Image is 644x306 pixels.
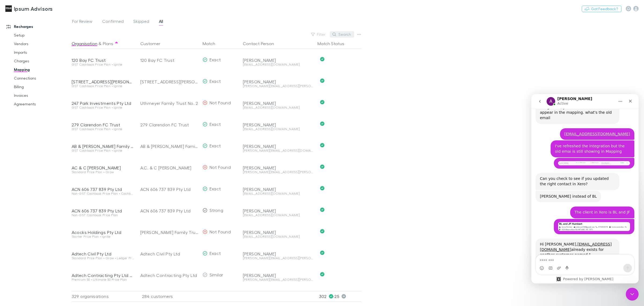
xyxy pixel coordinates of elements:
div: Acocks Holdings Pty Ltd [72,230,134,235]
button: Match [203,38,222,49]
div: Premium 50 • Ultimate 50 Price Plan [72,278,134,281]
div: Alex says… [4,144,103,197]
a: Recharges [1,22,76,31]
a: Setup [9,31,76,40]
span: Exact [210,186,221,191]
div: [STREET_ADDRESS][PERSON_NAME] Developments Pty Ltd [140,71,198,92]
div: Uthmeyer Family Trust No. 2 [140,92,198,114]
div: [PERSON_NAME] [243,122,313,127]
iframe: Intercom live chat [531,94,639,283]
span: Strong [210,208,223,213]
div: [PERSON_NAME] [243,230,313,235]
div: Adtech Contracting Pty Ltd [140,265,198,286]
div: [PERSON_NAME][EMAIL_ADDRESS][PERSON_NAME][DOMAIN_NAME] [243,170,313,174]
div: 279 Clarendon FC Trust [72,122,134,127]
svg: Confirmed [320,57,324,61]
span: Not Found [210,100,231,105]
button: Customer [140,38,167,49]
a: Billing [9,83,76,91]
svg: Confirmed [320,79,324,83]
button: Organisation [72,38,97,49]
svg: Confirmed [320,143,324,147]
div: [PERSON_NAME] [243,187,313,192]
div: AB & [PERSON_NAME] Family Trust [72,144,134,149]
div: [PERSON_NAME] [243,58,313,63]
div: GST Cashbook Price Plan • Ignite [72,106,134,109]
div: Adtech Civil Pty Ltd [72,251,134,257]
a: Imports [9,48,76,57]
div: 247 Park Investments Pty Ltd [72,101,134,106]
div: [PERSON_NAME][EMAIL_ADDRESS][DOMAIN_NAME] [243,149,313,152]
button: Contact Person [243,38,280,49]
span: Confirmed [102,19,124,26]
div: [PERSON_NAME] [243,251,313,257]
iframe: Intercom live chat [626,288,639,301]
div: ACN 606 737 839 Pty Ltd [72,208,134,214]
button: Match Status [317,38,351,49]
span: Exact [210,143,221,148]
div: A.C. & C [PERSON_NAME] [140,157,198,179]
span: Not Found [210,165,231,170]
div: ACN 606 737 839 Pty Ltd [140,200,198,222]
div: 120 Bay FC Trust [72,58,134,63]
span: Skipped [133,19,149,26]
div: [PERSON_NAME][EMAIL_ADDRESS][PERSON_NAME][DOMAIN_NAME] [243,278,313,281]
a: Charges [9,57,76,65]
div: Standard Price Plan • Grow [72,170,134,174]
div: 284 customers [136,291,200,302]
div: Standard Price Plan • Grow • Ledger Price Plan [72,257,134,260]
div: ACN 606 737 839 Pty Ltd [72,187,134,192]
a: Agreements [9,100,76,108]
button: Upload attachment [25,172,30,176]
div: [EMAIL_ADDRESS][DOMAIN_NAME] [243,192,313,195]
div: [PERSON_NAME] [243,79,313,84]
a: Ipsum Advisors [2,2,56,15]
div: [EMAIL_ADDRESS][DOMAIN_NAME] [243,235,313,238]
span: Exact [210,251,221,256]
svg: Confirmed [320,100,324,104]
div: [PERSON_NAME] Family Trust [140,222,198,243]
a: [EMAIL_ADDRESS][DOMAIN_NAME] [9,148,80,158]
div: [EMAIL_ADDRESS][DOMAIN_NAME] [243,63,313,66]
div: [PERSON_NAME] [243,273,313,278]
a: Connections [9,74,76,83]
div: ACN 606 737 839 Pty Ltd [140,179,198,200]
div: Hi [PERSON_NAME],[EMAIL_ADDRESS][DOMAIN_NAME]already exists for another customer named "[PERSON_N... [4,144,88,193]
div: 329 organisations [72,291,136,302]
svg: Confirmed [320,122,324,126]
svg: Confirmed [320,229,324,233]
div: [EMAIL_ADDRESS][DOMAIN_NAME] [243,127,313,131]
button: Got Feedback? [582,6,621,12]
div: AB & [PERSON_NAME] Family Trust [140,136,198,157]
div: Adtech Civil Pty Ltd [140,243,198,265]
div: [PERSON_NAME] [243,144,313,149]
button: Plans [103,38,113,49]
span: Similar [210,272,223,277]
button: Gif picker [17,172,21,176]
div: Non-GST Cashbook Price Plan • Cashbook (Non-GST) Price Plan [72,192,134,195]
div: Starter Price Plan • Ignite [72,235,134,238]
a: Mapping [9,65,76,74]
button: Send a message… [92,170,101,178]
